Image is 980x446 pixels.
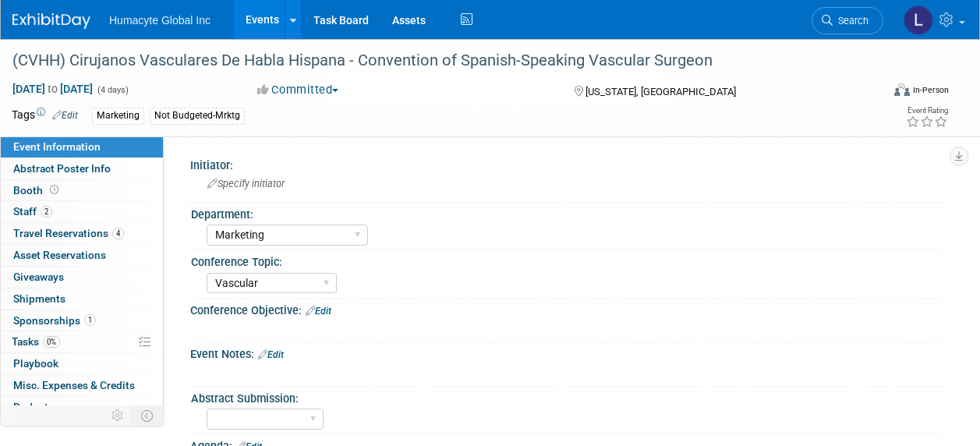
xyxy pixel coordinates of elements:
[1,331,163,352] a: Tasks0%
[190,299,949,319] div: Conference Objective:
[252,82,345,98] button: Committed
[109,14,211,27] span: Humacyte Global Inc
[833,15,869,27] span: Search
[904,5,933,35] img: Linda Hamilton
[190,342,949,363] div: Event Notes:
[13,314,96,327] span: Sponsorships
[1,375,163,396] a: Misc. Expenses & Credits
[45,83,60,95] span: to
[1,223,163,244] a: Travel Reservations4
[1,245,163,266] a: Asset Reservations
[132,405,164,426] td: Toggle Event Tabs
[12,107,78,125] td: Tags
[13,227,124,239] span: Travel Reservations
[191,387,942,406] div: Abstract Submission:
[84,314,96,326] span: 1
[13,292,65,305] span: Shipments
[906,107,948,115] div: Event Rating
[13,401,48,413] span: Budget
[13,249,106,261] span: Asset Reservations
[150,108,245,124] div: Not Budgeted-Mrktg
[47,184,62,196] span: Booth not reserved yet
[96,85,129,95] span: (4 days)
[1,310,163,331] a: Sponsorships1
[812,81,949,104] div: Event Format
[812,7,883,34] a: Search
[104,405,132,426] td: Personalize Event Tab Strip
[52,110,78,121] a: Edit
[191,203,942,222] div: Department:
[12,82,94,96] span: [DATE] [DATE]
[13,162,111,175] span: Abstract Poster Info
[1,136,163,158] a: Event Information
[112,228,124,239] span: 4
[306,306,331,317] a: Edit
[1,180,163,201] a: Booth
[1,397,163,418] a: Budget
[13,140,101,153] span: Event Information
[7,47,869,75] div: (CVHH) Cirujanos Vasculares De Habla Hispana - Convention of Spanish-Speaking Vascular Surgeon
[1,353,163,374] a: Playbook
[894,83,910,96] img: Format-Inperson.png
[190,154,949,173] div: Initiator:
[1,288,163,310] a: Shipments
[43,336,60,348] span: 0%
[13,271,64,283] span: Giveaways
[13,205,52,218] span: Staff
[41,206,52,218] span: 2
[92,108,144,124] div: Marketing
[12,335,60,348] span: Tasks
[1,267,163,288] a: Giveaways
[13,184,62,196] span: Booth
[13,379,135,391] span: Misc. Expenses & Credits
[912,84,949,96] div: In-Person
[258,349,284,360] a: Edit
[1,158,163,179] a: Abstract Poster Info
[13,357,58,370] span: Playbook
[207,178,285,189] span: Specify initiator
[586,86,736,97] span: [US_STATE], [GEOGRAPHIC_DATA]
[1,201,163,222] a: Staff2
[12,13,90,29] img: ExhibitDay
[191,250,942,270] div: Conference Topic:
